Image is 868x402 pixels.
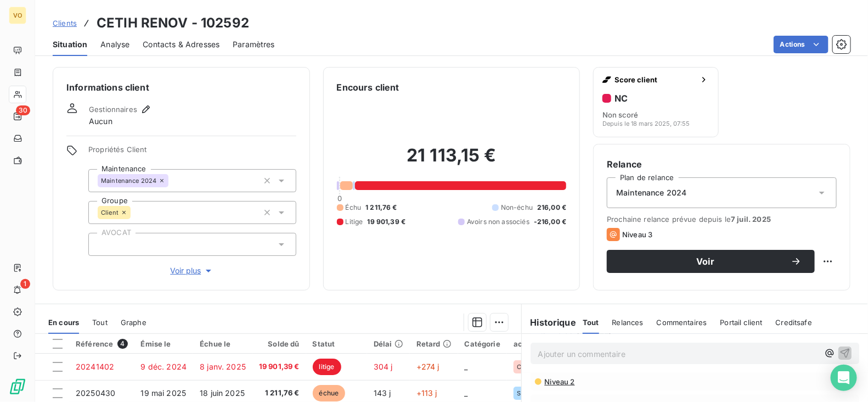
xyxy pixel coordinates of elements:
div: Statut [313,339,360,348]
span: Creditsafe [776,318,813,327]
span: 216,00 € [537,203,566,213]
div: Délai [374,339,403,348]
h3: CETIH RENOV - 102592 [97,13,249,33]
span: Graphe [121,318,146,327]
span: Non-échu [501,203,533,213]
span: Non scoré [602,110,638,119]
div: Référence [76,339,128,349]
span: -216,00 € [534,217,566,227]
input: Ajouter une valeur [98,239,106,249]
button: Voir plus [88,265,296,277]
span: 1 [20,279,30,289]
div: Émise le [141,339,187,348]
div: VO [9,7,26,24]
h6: Informations client [66,81,296,94]
span: 0 [337,194,342,203]
span: échue [313,385,346,401]
h6: Encours client [337,81,399,94]
span: 9 déc. 2024 [141,362,187,371]
span: Litige [346,217,363,227]
span: Tout [92,318,108,327]
input: Ajouter une valeur [131,208,139,217]
span: Clients [53,19,77,27]
span: +113 j [416,388,437,398]
span: Score client [615,75,695,84]
input: Ajouter une valeur [168,176,177,186]
span: _ [465,388,468,398]
span: 1 211,76 € [259,388,300,399]
span: 143 j [374,388,391,398]
span: 20250430 [76,388,115,398]
span: Voir [620,257,791,266]
span: En cours [48,318,79,327]
span: litige [313,359,341,375]
span: 19 901,39 € [259,361,300,372]
span: Prochaine relance prévue depuis le [607,215,837,224]
span: Aucun [89,116,112,127]
span: _ [465,362,468,371]
button: Actions [774,36,828,53]
div: Échue le [200,339,246,348]
span: Niveau 2 [544,377,575,386]
span: 18 juin 2025 [200,388,245,398]
span: Commentaires [657,318,707,327]
button: Voir [607,250,815,273]
span: Maintenance 2024 [101,177,156,184]
span: Échu [346,203,362,213]
img: Logo LeanPay [9,378,26,395]
span: Client [101,209,119,216]
span: Analyse [100,39,129,50]
span: 20241402 [76,362,114,371]
span: Propriétés Client [88,145,296,160]
div: Open Intercom Messenger [831,365,857,391]
span: Maintenance 2024 [616,187,686,198]
span: 19 mai 2025 [141,388,187,398]
span: CTM HNET V5 50P° [517,364,565,370]
span: Voir plus [170,265,214,276]
div: Catégorie [465,339,500,348]
span: 304 j [374,362,393,371]
span: Portail client [720,318,763,327]
span: Depuis le 18 mars 2025, 07:55 [602,120,690,127]
div: accountingReference [514,339,592,348]
span: Niveau 3 [622,230,652,239]
span: +274 j [416,362,439,371]
span: Contacts & Adresses [143,39,219,50]
div: Retard [416,339,452,348]
span: Situation [53,39,87,50]
button: Score clientNCNon scoréDepuis le 18 mars 2025, 07:55 [593,67,718,137]
span: 30 [16,105,30,115]
span: Paramètres [233,39,275,50]
span: 8 janv. 2025 [200,362,246,371]
span: 19 901,39 € [368,217,406,227]
h6: Relance [607,158,837,171]
span: Gestionnaires [89,105,137,114]
a: Clients [53,18,77,29]
span: Relances [612,318,644,327]
span: 7 juil. 2025 [731,215,771,224]
span: 1 211,76 € [365,203,397,213]
span: Avoirs non associés [467,217,529,227]
h2: 21 113,15 € [337,144,567,177]
div: Solde dû [259,339,300,348]
h6: NC [615,93,628,104]
h6: Historique [522,316,577,329]
span: 4 [117,339,127,349]
span: SF2104-55268 [517,390,561,397]
span: Tout [583,318,599,327]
